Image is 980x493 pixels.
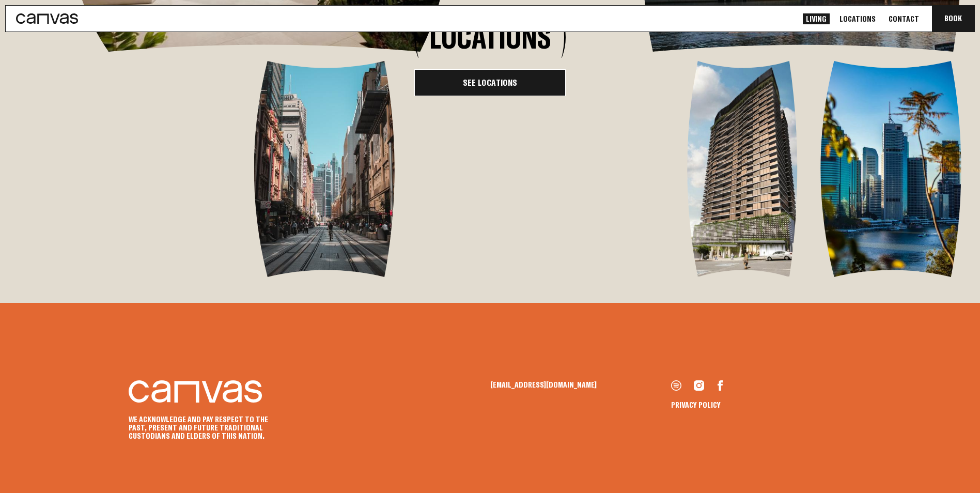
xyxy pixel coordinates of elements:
h2: Locations [429,24,551,50]
a: See Locations [414,69,566,96]
button: Book [932,6,974,32]
a: Locations [836,13,879,24]
a: Contact [885,13,922,24]
a: Living [803,13,830,24]
a: [EMAIL_ADDRESS][DOMAIN_NAME] [490,380,671,389]
p: We acknowledge and pay respect to the past, present and future Traditional Custodians and Elders ... [129,415,284,440]
a: Privacy Policy [671,400,721,409]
